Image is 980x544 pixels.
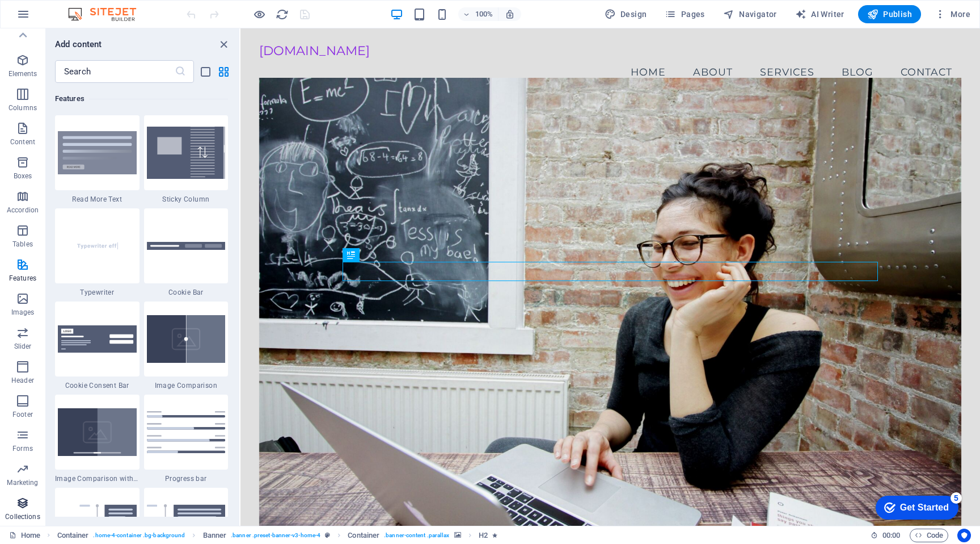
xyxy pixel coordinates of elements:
[915,529,943,542] span: Code
[55,208,140,297] div: Typewriter
[867,9,912,20] span: Publish
[276,8,289,21] i: Reload page
[910,529,948,542] button: Code
[935,9,970,20] span: More
[348,529,379,542] span: Click to select. Double-click to edit
[55,288,140,297] span: Typewriter
[454,532,461,538] i: This element contains a background
[58,408,137,456] img: image-comparison-with-progress.svg
[600,5,652,23] button: Design
[7,206,39,215] p: Accordion
[890,531,892,539] span: :
[147,411,226,453] img: progress-bar.svg
[147,242,226,250] img: cookie-info.svg
[475,7,493,21] h6: 100%
[9,529,40,542] a: Click to cancel selection. Double-click to open Pages
[84,2,95,14] div: 5
[10,137,35,147] p: Content
[871,529,901,542] h6: Session time
[505,9,515,19] i: On resize automatically adjust zoom level to fit chosen device.
[492,532,497,538] i: Element contains an animation
[93,529,185,542] span: . home-4-container .bg-background
[55,37,102,51] h6: Add content
[147,127,226,179] img: StickyColumn.svg
[144,208,229,297] div: Cookie Bar
[5,512,40,521] p: Collections
[12,444,33,453] p: Forms
[55,395,140,483] div: Image Comparison with track
[9,6,92,30] div: Get Started 5 items remaining, 0% complete
[57,529,89,542] span: Click to select. Double-click to edit
[14,342,32,351] p: Slider
[144,115,229,204] div: Sticky Column
[144,474,229,483] span: Progress bar
[605,9,647,20] span: Design
[957,529,971,542] button: Usercentrics
[55,60,175,83] input: Search
[882,529,900,542] span: 00 00
[144,302,229,390] div: Image Comparison
[12,410,33,419] p: Footer
[791,5,849,23] button: AI Writer
[325,532,330,538] i: This element is a customizable preset
[55,302,140,390] div: Cookie Consent Bar
[55,92,228,106] h6: Features
[65,7,150,21] img: Editor Logo
[203,529,227,542] span: Click to select. Double-click to edit
[55,195,140,204] span: Read More Text
[930,5,975,23] button: More
[144,195,229,204] span: Sticky Column
[231,529,320,542] span: . banner .preset-banner-v3-home-4
[660,5,709,23] button: Pages
[252,7,266,21] button: Click here to leave preview mode and continue editing
[7,478,38,487] p: Marketing
[58,325,137,353] img: cookie-consent-baner.svg
[11,376,34,385] p: Header
[14,171,32,181] p: Boxes
[9,103,37,112] p: Columns
[55,474,140,483] span: Image Comparison with track
[719,5,782,23] button: Navigator
[384,529,449,542] span: . banner-content .parallax
[33,12,82,23] div: Get Started
[665,9,704,20] span: Pages
[144,381,229,390] span: Image Comparison
[144,288,229,297] span: Cookie Bar
[458,7,499,21] button: 100%
[57,529,497,542] nav: breadcrumb
[144,395,229,483] div: Progress bar
[55,115,140,204] div: Read More Text
[58,131,137,174] img: Read_More_Thumbnail.svg
[55,381,140,390] span: Cookie Consent Bar
[198,65,212,78] button: list-view
[9,69,37,78] p: Elements
[12,240,33,249] p: Tables
[723,9,777,20] span: Navigator
[58,220,137,272] img: Typewritereffect_thumbnail.svg
[9,274,36,283] p: Features
[11,308,35,317] p: Images
[147,315,226,363] img: image-comparison.svg
[217,37,230,51] button: close panel
[217,65,230,78] button: grid-view
[858,5,921,23] button: Publish
[275,7,289,21] button: reload
[795,9,844,20] span: AI Writer
[479,529,488,542] span: Click to select. Double-click to edit
[600,5,652,23] div: Design (Ctrl+Alt+Y)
